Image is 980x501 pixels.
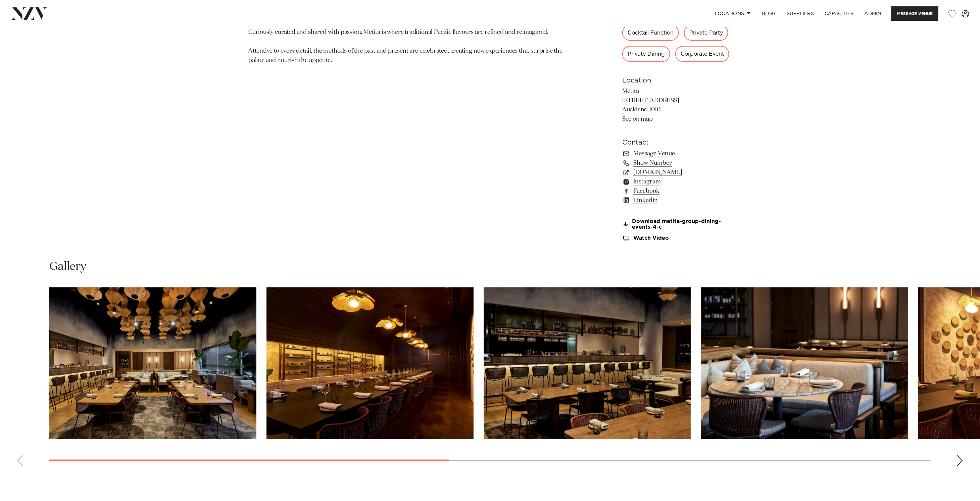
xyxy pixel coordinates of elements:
a: BLOG [756,6,781,21]
a: LinkedIn [622,196,732,205]
swiper-slide: 2 / 9 [266,287,474,439]
a: Capacities [819,6,859,21]
a: Facebook [622,186,732,196]
a: Instagram [622,177,732,186]
swiper-slide: 3 / 9 [484,287,691,439]
a: Download metita-group-dining-events-4-c [622,219,732,230]
div: Cocktail Function [622,25,679,41]
a: See on map [622,116,653,122]
h6: Contact [622,137,732,148]
a: ADMIN [859,6,887,21]
div: Private Dining [622,46,670,62]
p: Metita [STREET_ADDRESS] Auckland 1010 [622,87,732,124]
a: SUPPLIERS [781,6,819,21]
a: Locations [709,6,756,21]
a: Show Number [622,158,732,168]
h2: Gallery [49,259,86,274]
div: Private Party [684,25,728,41]
a: Watch Video [622,235,732,241]
button: Message Venue [891,6,938,21]
swiper-slide: 4 / 9 [701,287,908,439]
a: Message Venue [622,149,732,158]
swiper-slide: 1 / 9 [49,287,256,439]
p: Curiously curated and shared with passion, Metita is where traditional Pacific flavours are refin... [248,28,575,65]
img: nzv-logo.png [11,7,47,19]
a: [DOMAIN_NAME] [622,168,732,177]
h6: Location [622,75,732,86]
div: Corporate Event [675,46,729,62]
